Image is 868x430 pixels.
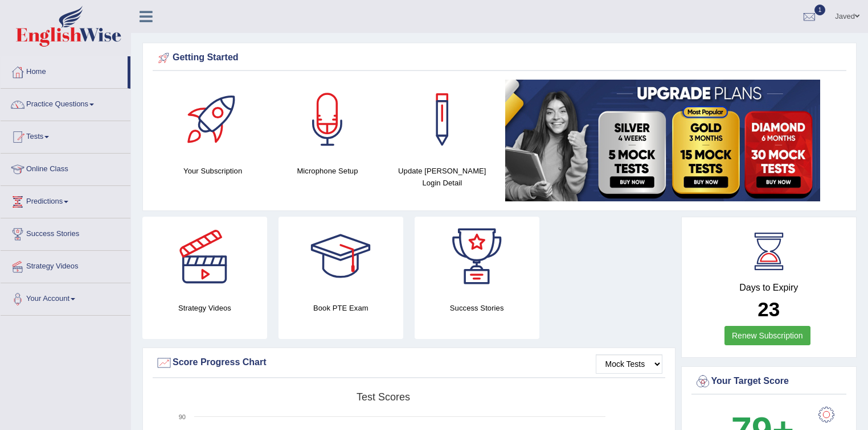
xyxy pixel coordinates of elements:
div: Score Progress Chart [155,354,662,371]
div: Getting Started [155,49,844,67]
a: Online Class [1,154,130,182]
h4: Microphone Setup [276,165,379,177]
img: small5.jpg [505,80,820,201]
h4: Days to Expiry [694,283,844,293]
a: Practice Questions [1,89,130,117]
a: Strategy Videos [1,251,130,279]
div: Your Target Score [694,373,844,390]
span: 1 [814,5,826,15]
h4: Your Subscription [161,165,264,177]
a: Renew Subscription [724,326,810,345]
a: Home [1,56,128,85]
h4: Success Stories [415,302,539,314]
text: 90 [179,414,186,420]
tspan: Test scores [357,391,410,403]
h4: Book PTE Exam [279,302,403,314]
b: 23 [758,298,780,320]
h4: Update [PERSON_NAME] Login Detail [391,165,494,189]
a: Your Account [1,283,130,312]
a: Tests [1,121,130,150]
h4: Strategy Videos [142,302,267,314]
a: Success Stories [1,218,130,247]
a: Predictions [1,186,130,214]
